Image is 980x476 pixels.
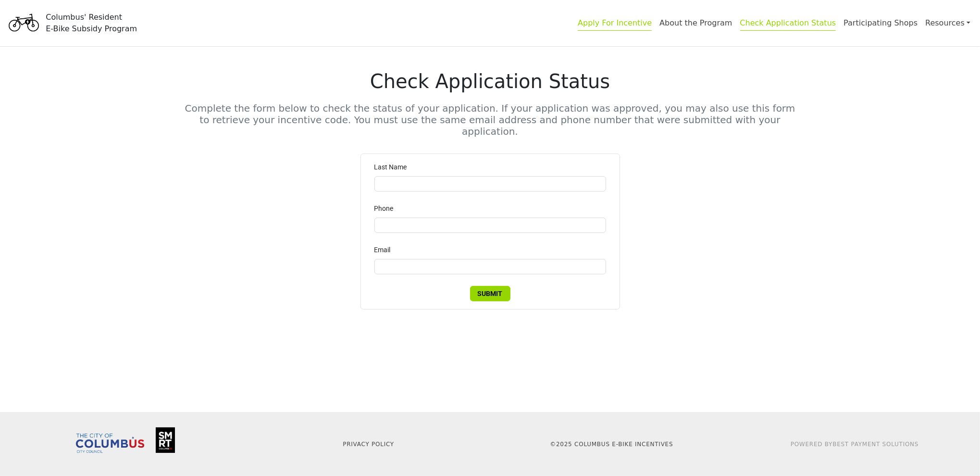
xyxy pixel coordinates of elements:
label: Last Name [374,162,413,172]
img: Program logo [6,6,42,40]
h5: Complete the form below to check the status of your application. If your application was approved... [185,103,796,137]
a: Privacy Policy [343,441,394,448]
input: Email [374,259,606,274]
a: Resources [925,13,970,33]
label: Email [374,244,397,255]
a: Columbus' ResidentE-Bike Subsidy Program [6,17,137,28]
input: Phone [374,218,606,233]
a: Participating Shops [844,18,918,27]
input: Last Name [374,176,606,192]
a: Check Application Status [740,18,836,31]
img: Columbus City Council [76,434,144,453]
span: Submit [478,288,503,299]
a: Powered ByBest Payment Solutions [791,441,919,448]
div: Columbus' Resident E-Bike Subsidy Program [46,12,137,35]
button: Submit [470,286,510,301]
h1: Check Application Status [185,70,796,93]
label: Phone [374,203,400,214]
a: About the Program [659,18,732,27]
p: © 2025 Columbus E-Bike Incentives [496,440,728,449]
a: Apply For Incentive [578,18,652,31]
img: Smart Columbus [156,427,175,453]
